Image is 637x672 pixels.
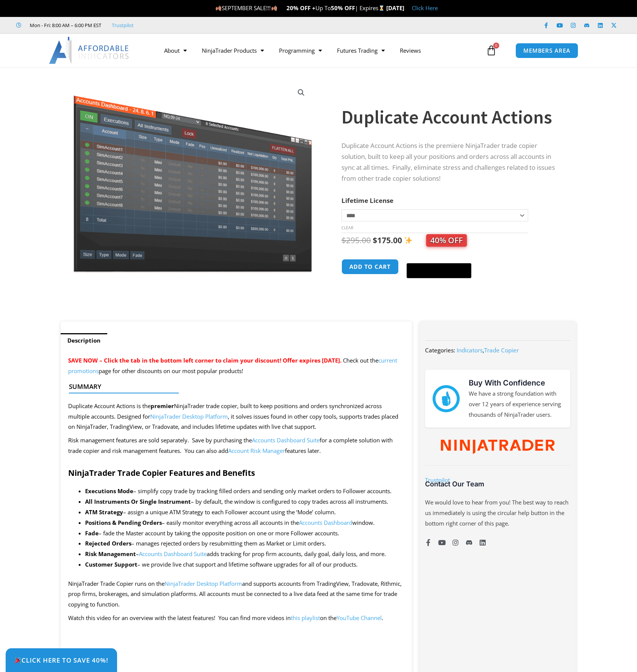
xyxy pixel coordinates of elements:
[85,508,123,516] b: ATM Strategy
[228,447,285,454] a: Account Risk Manager
[469,377,563,389] h3: Buy With Confidence
[215,4,386,12] span: SEPTEMBER SALE!!! Up To | Expires
[85,498,191,505] strong: All Instruments Or Single Instrument
[337,614,382,622] a: YouTube Channel
[331,4,355,12] strong: 50% OFF
[426,234,467,247] span: 40% OFF
[85,519,162,526] strong: Positions & Pending Orders
[68,468,255,478] strong: NinjaTrader Trade Copier Features and Benefits
[341,235,346,245] span: $
[373,235,377,245] span: $
[157,42,194,59] a: About
[68,355,404,376] p: Check out the page for other discounts on our most popular products!
[294,86,308,99] a: View full-screen image gallery
[441,440,554,454] img: NinjaTrader Wordmark color RGB | Affordable Indicators – NinjaTrader
[216,5,221,11] img: 🍂
[341,259,399,274] button: Add to cart
[85,507,404,518] li: – assign a unique ATM Strategy to each Follower account using the ‘Mode’ column.
[194,42,271,59] a: NinjaTrader Products
[157,42,484,59] nav: Menu
[69,383,398,390] h4: Summary
[150,413,228,420] a: NinjaTrader Desktop Platform
[85,561,137,568] strong: Customer Support
[341,104,561,130] h1: Duplicate Account Actions
[515,43,578,58] a: MEMBERS AREA
[457,346,483,354] a: Indicators
[85,559,404,570] li: – we provide live chat support and lifetime software upgrades for all of our products.
[85,518,404,528] li: – easily monitor everything across all accounts in the window.
[299,519,352,526] a: Accounts Dashboard
[329,42,392,59] a: Futures Trading
[469,389,563,420] p: We have a strong foundation with over 12 years of experience serving thousands of NinjaTrader users.
[392,42,428,59] a: Reviews
[85,528,404,539] li: – fade the Master account by taking the opposite position on one or more Follower accounts.
[493,43,499,49] span: 0
[341,235,371,245] bdi: 295.00
[271,5,277,11] img: 🍂
[405,258,473,259] iframe: Secure express checkout frame
[291,614,320,622] a: this playlist
[341,140,561,184] p: Duplicate Account Actions is the premiere NinjaTrader trade copier solution, built to keep all yo...
[425,497,570,529] p: We would love to hear from you! The best way to reach us immediately is using the circular help b...
[68,613,404,623] p: Watch this video for an overview with the latest features! You can find more videos in on the .
[49,37,130,64] img: LogoAI | Affordable Indicators – NinjaTrader
[412,4,438,12] a: Click Here
[85,550,136,558] b: Risk Management
[112,21,134,30] a: Trustpilot
[85,486,404,497] li: – simplify copy trade by tracking filled orders and sending only market orders to Follower accounts.
[68,580,402,608] span: NinjaTrader Trade Copier runs on the and supports accounts from TradingView, Tradovate, Rithmic, ...
[523,48,570,53] span: MEMBERS AREA
[271,42,329,59] a: Programming
[85,538,404,549] li: – manages rejected orders by resubmitting them as Market or Limit orders.
[457,346,519,354] span: ,
[407,263,471,278] button: Buy with GPay
[484,346,519,354] a: Trade Copier
[151,402,174,410] strong: premier
[15,657,21,663] img: 🎉
[85,497,404,507] li: – by default, the window is configured to copy trades across all instruments.
[85,539,131,547] b: Rejected Orders
[85,549,404,559] li: – adds tracking for prop firm accounts, daily goal, daily loss, and more.
[6,648,117,672] a: 🎉Click Here to save 40%!
[68,435,404,456] p: Risk management features are sold separately. Save by purchasing the for a complete solution with...
[252,436,320,444] a: Accounts Dashboard Suite
[14,657,108,663] span: Click Here to save 40%!
[72,80,314,273] img: Screenshot 2024-08-26 15414455555
[425,480,570,488] h3: Contact Our Team
[425,346,455,354] span: Categories:
[286,4,315,12] strong: 20% OFF +
[68,402,398,431] span: Duplicate Account Actions is the NinjaTrader trade copier, built to keep positions and orders syn...
[386,4,404,12] strong: [DATE]
[139,550,207,558] a: Accounts Dashboard Suite
[341,196,393,205] label: Lifetime License
[165,580,242,587] a: NinjaTrader Desktop Platform
[68,357,341,364] span: SAVE NOW – Click the tab in the bottom left corner to claim your discount! Offer expires [DATE].
[475,40,508,61] a: 0
[341,225,353,230] a: Clear options
[85,529,99,537] strong: Fade
[425,476,450,484] a: Trustpilot
[28,21,101,30] span: Mon - Fri: 8:00 AM – 6:00 PM EST
[379,5,384,11] img: ⌛
[373,235,402,245] bdi: 175.00
[61,333,107,348] a: Description
[85,487,133,495] strong: Executions Mode
[433,385,460,412] img: mark thumbs good 43913 | Affordable Indicators – NinjaTrader
[404,236,412,244] img: ✨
